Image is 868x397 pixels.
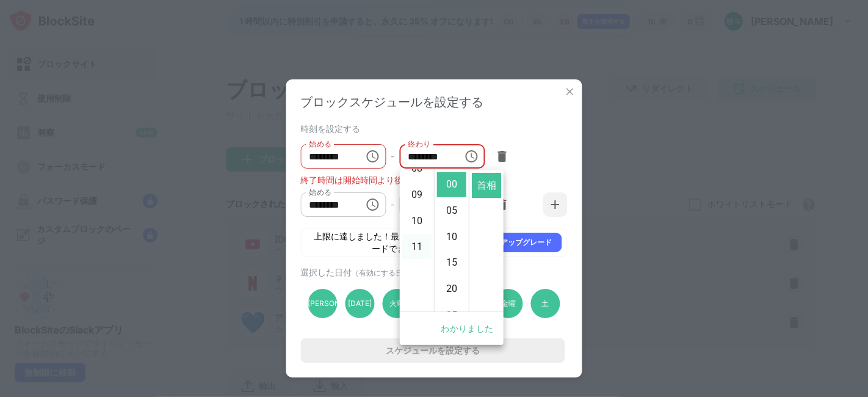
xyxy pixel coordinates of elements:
[434,170,469,311] ul: 分を選択
[541,299,549,308] font: 土
[437,250,466,275] li: 15分
[352,268,491,277] font: （有効にする日をクリックしてください）
[411,162,422,174] font: 08
[389,299,404,308] font: 火曜
[308,299,367,308] font: [PERSON_NAME]
[477,179,496,191] font: 首相
[360,144,385,169] button: Choose time, selected time is 10:00 PM
[400,170,434,311] ul: 時間を選択
[437,172,466,197] li: 0分
[446,257,457,269] font: 15
[411,214,422,226] font: 10
[469,170,504,311] ul: 午前を選択
[446,283,457,295] font: 20
[391,151,394,161] font: -
[501,299,516,308] font: 金曜
[459,144,483,169] button: 時間を選択してください。選択された時間は午後1時です。
[391,199,394,209] font: -
[402,208,432,233] li: 10時間
[436,317,498,340] button: わかりました
[408,140,430,148] font: 終わり
[301,175,489,185] font: 終了時間は開始時間より後にする必要があります
[314,231,481,253] font: 上限に達しました！最大5回までアップグレードできます
[402,182,432,207] li: 9時間
[437,277,466,302] li: 20分
[472,147,501,172] li: 午前
[411,188,422,200] font: 09
[446,179,457,191] font: 00
[411,241,422,252] font: 11
[301,123,361,134] font: 時刻を設定する
[301,267,352,277] font: 選択した日付
[564,86,576,98] img: x-button.svg
[348,299,372,308] font: [DATE]
[437,198,466,224] li: 5分
[402,156,432,181] li: 8時間
[402,234,432,259] li: 11時間
[501,238,552,247] font: アップグレード
[446,205,457,216] font: 05
[360,192,385,217] button: 時間を選択してください。選択された時間は午前12時です。
[386,345,480,355] font: スケジュールを設定する
[309,188,331,197] font: 始める
[446,231,457,242] font: 10
[437,224,466,249] li: 10分
[309,140,331,148] font: 始める
[472,173,501,198] li: 首相
[301,95,484,109] font: ブロックスケジュールを設定する
[446,309,457,321] font: 25
[437,303,466,328] li: 25分
[441,324,493,333] font: わかりました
